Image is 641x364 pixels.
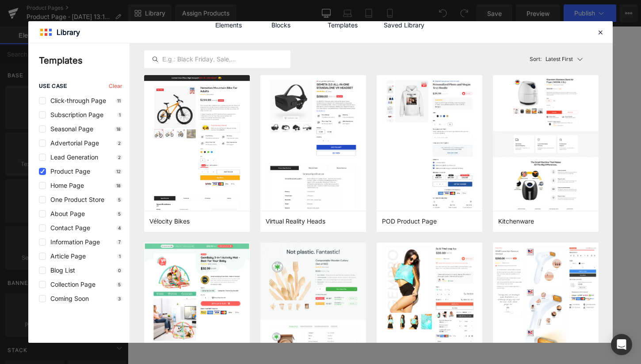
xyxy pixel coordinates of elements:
[271,21,313,43] a: Blocks
[116,140,122,146] p: 2
[145,54,290,64] input: E.g.: Black Friday, Sale,...
[114,169,122,174] p: 12
[39,83,67,89] span: use case
[46,154,98,161] span: Lead Generation
[46,253,86,260] span: Article Page
[116,225,122,231] p: 4
[116,155,122,160] p: 2
[498,217,534,225] span: Kitchenware
[46,295,89,302] span: Coming Soon
[266,217,325,225] span: Virtual Reality Heads
[328,21,370,43] a: Templates
[46,140,99,147] span: Advertorial Page
[46,224,90,231] span: Contact Page
[530,56,542,62] span: Sort:
[46,125,93,133] span: Seasonal Page
[115,98,122,103] p: 11
[114,183,122,188] p: 18
[215,21,257,43] a: Elements
[384,21,426,43] a: Saved Library
[611,334,632,355] div: Open Intercom Messenger
[114,126,122,132] p: 18
[149,217,190,225] span: Vélocity Bikes
[46,239,100,246] span: Information Page
[116,268,122,273] p: 0
[39,54,130,67] p: Templates
[46,210,85,217] span: About Page
[546,55,573,63] p: Latest First
[46,281,95,288] span: Collection Page
[46,267,75,274] span: Blog List
[116,296,122,301] p: 3
[116,197,122,202] p: 5
[116,239,122,245] p: 7
[46,182,84,189] span: Home Page
[117,112,122,118] p: 1
[46,168,90,175] span: Product Page
[46,196,104,203] span: One Product Store
[116,282,122,287] p: 5
[526,50,599,68] button: Latest FirstSort:Latest First
[116,211,122,216] p: 5
[46,111,103,118] span: Subscription Page
[382,217,437,225] span: POD Product Page
[117,254,122,259] p: 1
[46,97,106,104] span: Click-through Page
[109,83,122,89] span: Clear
